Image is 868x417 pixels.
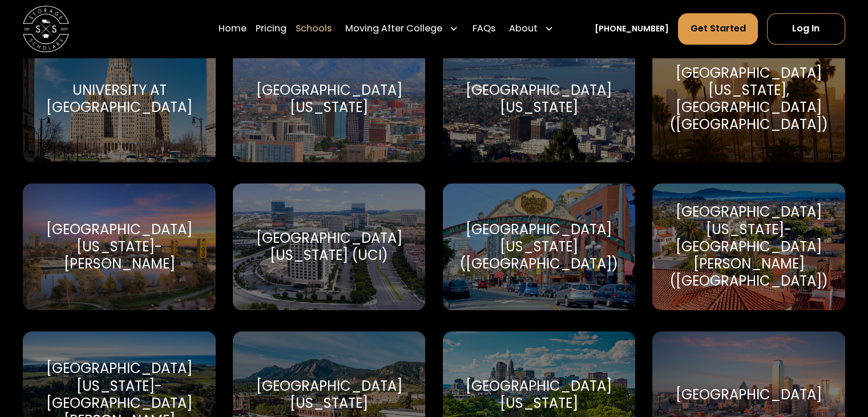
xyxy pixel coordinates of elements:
div: [GEOGRAPHIC_DATA][US_STATE] [247,378,411,412]
div: [GEOGRAPHIC_DATA] [676,386,822,403]
div: [GEOGRAPHIC_DATA][US_STATE]-[GEOGRAPHIC_DATA][PERSON_NAME] ([GEOGRAPHIC_DATA]) [666,203,831,290]
div: [GEOGRAPHIC_DATA][US_STATE] [247,82,411,116]
div: About [504,13,558,45]
a: Go to selected school [443,183,635,310]
a: Log In [767,13,845,44]
a: Go to selected school [233,183,425,310]
a: Get Started [678,13,757,44]
div: About [509,22,538,35]
a: Go to selected school [23,183,215,310]
img: Storage Scholars main logo [23,6,69,52]
a: Go to selected school [233,35,425,162]
div: [GEOGRAPHIC_DATA][US_STATE], [GEOGRAPHIC_DATA] ([GEOGRAPHIC_DATA]) [666,65,831,134]
a: Pricing [256,13,286,45]
a: [PHONE_NUMBER] [595,23,669,35]
a: Schools [296,13,332,45]
div: University at [GEOGRAPHIC_DATA] [37,82,201,116]
a: Home [219,13,247,45]
div: [GEOGRAPHIC_DATA][US_STATE] ([GEOGRAPHIC_DATA]) [457,221,621,273]
div: Moving After College [345,22,442,35]
div: [GEOGRAPHIC_DATA][US_STATE] (UCI) [247,230,411,264]
a: Go to selected school [652,35,845,162]
div: Moving After College [341,13,463,45]
div: [GEOGRAPHIC_DATA][US_STATE] [457,378,621,412]
a: Go to selected school [652,183,845,310]
div: [GEOGRAPHIC_DATA][US_STATE] [457,82,621,116]
a: Go to selected school [23,35,215,162]
a: Go to selected school [443,35,635,162]
div: [GEOGRAPHIC_DATA][US_STATE]-[PERSON_NAME] [37,221,201,273]
a: FAQs [472,13,495,45]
